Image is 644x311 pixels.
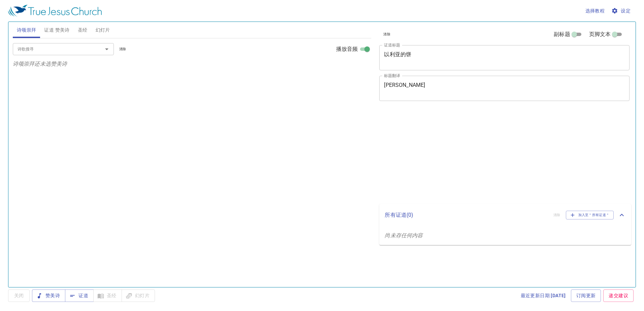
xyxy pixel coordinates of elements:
i: 尚未存任何内容 [385,232,423,239]
a: 订阅更新 [571,289,601,302]
button: Open [102,44,111,54]
span: 清除 [383,31,390,37]
span: 加入至＂所有证道＂ [570,212,610,218]
span: 清除 [119,46,126,52]
button: 设定 [610,5,633,17]
span: 递交建议 [609,291,628,300]
span: 证道 赞美诗 [44,26,69,34]
button: 赞美诗 [32,289,65,302]
iframe: from-child [377,108,580,201]
button: 加入至＂所有证道＂ [566,211,614,219]
p: 所有证道 ( 0 ) [385,211,548,219]
span: 设定 [613,7,631,15]
span: 证道 [70,291,88,300]
div: 所有证道(0)清除加入至＂所有证道＂ [379,204,631,226]
textarea: [PERSON_NAME] [384,82,625,95]
i: 诗颂崇拜还未选赞美诗 [13,61,67,67]
button: 清除 [115,45,130,53]
span: 页脚文本 [589,30,611,38]
a: 递交建议 [603,289,634,302]
span: 播放音频 [336,45,358,53]
span: 副标题 [554,30,570,38]
a: 最近更新日期 [DATE] [518,289,569,302]
button: 清除 [379,30,394,38]
span: 最近更新日期 [DATE] [521,291,566,300]
span: 订阅更新 [576,291,596,300]
button: 选择教程 [583,5,608,17]
button: 证道 [65,289,94,302]
span: 幻灯片 [96,26,110,34]
span: 选择教程 [585,7,605,15]
textarea: 以利亚的饼 [384,51,625,64]
span: 诗颂崇拜 [17,26,36,34]
img: True Jesus Church [8,5,102,17]
span: 圣经 [78,26,88,34]
span: 赞美诗 [37,291,60,300]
